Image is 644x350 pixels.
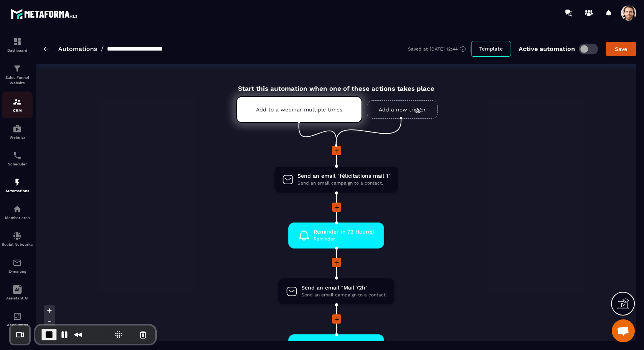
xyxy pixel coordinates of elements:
[2,75,33,86] p: Sales Funnel Website
[13,64,22,73] img: formation
[13,178,22,187] img: automations
[2,296,33,300] p: Assistant AI
[13,151,22,160] img: scheduler
[2,58,33,92] a: formationformationSales Funnel Website
[430,46,458,52] p: [DATE] 12:44
[2,279,33,306] a: Assistant AI
[2,92,33,118] a: formationformationCRM
[101,45,103,52] span: /
[2,108,33,113] p: CRM
[367,100,438,119] a: Add a new trigger
[13,37,22,46] img: formation
[2,216,33,220] p: Member area
[2,172,33,199] a: automationsautomationsAutomations
[611,45,631,53] div: Save
[2,242,33,247] p: Social Networks
[2,31,33,58] a: formationformationDashboard
[2,323,33,327] p: Accounting
[13,124,22,133] img: automations
[13,231,22,240] img: social-network
[606,42,636,56] button: Save
[2,269,33,273] p: E-mailing
[314,228,374,236] span: Reminder in 72 Hour(s)
[519,45,575,52] p: Active automation
[314,236,374,243] span: Reminder.
[13,97,22,106] img: formation
[217,76,455,92] div: Start this automation when one of these actions takes place
[301,284,387,291] span: Send an email "Mail 72h"
[2,145,33,172] a: schedulerschedulerScheduler
[13,258,22,267] img: email
[2,48,33,52] p: Dashboard
[2,252,33,279] a: emailemailE-mailing
[2,226,33,252] a: social-networksocial-networkSocial Networks
[408,46,471,52] div: Saved at
[13,204,22,214] img: automations
[2,162,33,166] p: Scheduler
[297,180,391,187] span: Send an email campaign to a contact.
[471,41,511,57] button: Template
[612,319,635,342] div: Ouvrir le chat
[2,199,33,226] a: automationsautomationsMember area
[13,312,22,321] img: accountant
[2,118,33,145] a: automationsautomationsWebinar
[58,45,97,52] a: Automations
[313,340,375,347] span: Reminder in 48 Hour(s)
[301,291,387,299] span: Send an email campaign to a contact.
[44,47,49,51] img: arrow
[2,189,33,193] p: Automations
[11,7,80,21] img: logo
[2,135,33,139] p: Webinar
[297,172,391,180] span: Send an email "félicitations mail 1"
[256,106,342,113] p: Add to a webinar multiple times
[2,306,33,333] a: accountantaccountantAccounting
